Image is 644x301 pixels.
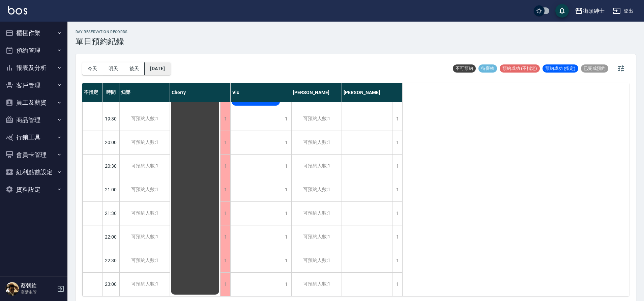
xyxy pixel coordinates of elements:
[5,282,19,296] img: Person
[291,249,342,272] div: 可預約人數:1
[21,282,55,289] h5: 蔡朝欽
[610,5,636,17] button: 登出
[291,155,342,178] div: 可預約人數:1
[392,131,402,154] div: 1
[3,59,65,77] button: 報表及分析
[3,42,65,59] button: 預約管理
[3,77,65,94] button: 客戶管理
[220,131,230,154] div: 1
[291,178,342,201] div: 可預約人數:1
[103,178,119,201] div: 21:00
[103,272,119,296] div: 23:00
[220,178,230,201] div: 1
[3,111,65,129] button: 商品管理
[220,273,230,296] div: 1
[21,289,55,295] p: 高階主管
[478,65,497,72] span: 待審核
[3,24,65,42] button: 櫃檯作業
[291,83,342,102] div: [PERSON_NAME]
[453,65,476,72] span: 不可預約
[392,202,402,225] div: 1
[281,225,291,249] div: 1
[281,107,291,131] div: 1
[3,94,65,111] button: 員工及薪資
[103,201,119,225] div: 21:30
[220,155,230,178] div: 1
[291,131,342,154] div: 可預約人數:1
[291,273,342,296] div: 可預約人數:1
[119,83,170,102] div: 知樂
[119,273,170,296] div: 可預約人數:1
[342,83,403,102] div: [PERSON_NAME]
[392,225,402,249] div: 1
[572,4,607,18] button: 街頭紳士
[76,37,128,46] h3: 單日預約紀錄
[119,178,170,201] div: 可預約人數:1
[119,155,170,178] div: 可預約人數:1
[119,225,170,249] div: 可預約人數:1
[119,249,170,272] div: 可預約人數:1
[583,7,605,15] div: 街頭紳士
[220,202,230,225] div: 1
[3,181,65,198] button: 資料設定
[103,154,119,178] div: 20:30
[220,225,230,249] div: 1
[170,83,231,102] div: Cherry
[543,65,578,72] span: 預約成功 (指定)
[76,30,128,34] h2: day Reservation records
[103,83,119,102] div: 時間
[291,202,342,225] div: 可預約人數:1
[82,83,103,102] div: 不指定
[392,178,402,201] div: 1
[281,273,291,296] div: 1
[145,62,170,75] button: [DATE]
[103,249,119,272] div: 22:30
[103,225,119,249] div: 22:00
[124,62,145,75] button: 後天
[291,107,342,131] div: 可預約人數:1
[281,178,291,201] div: 1
[119,107,170,131] div: 可預約人數:1
[3,146,65,164] button: 會員卡管理
[8,6,27,15] img: Logo
[3,163,65,181] button: 紅利點數設定
[119,131,170,154] div: 可預約人數:1
[3,129,65,146] button: 行銷工具
[220,107,230,131] div: 1
[281,155,291,178] div: 1
[103,131,119,154] div: 20:00
[392,155,402,178] div: 1
[82,62,103,75] button: 今天
[281,249,291,272] div: 1
[392,107,402,131] div: 1
[220,249,230,272] div: 1
[119,202,170,225] div: 可預約人數:1
[581,65,608,72] span: 已完成預約
[103,62,124,75] button: 明天
[555,4,569,18] button: save
[231,83,291,102] div: Vic
[281,202,291,225] div: 1
[392,273,402,296] div: 1
[500,65,540,72] span: 預約成功 (不指定)
[392,249,402,272] div: 1
[291,225,342,249] div: 可預約人數:1
[103,107,119,131] div: 19:30
[281,131,291,154] div: 1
